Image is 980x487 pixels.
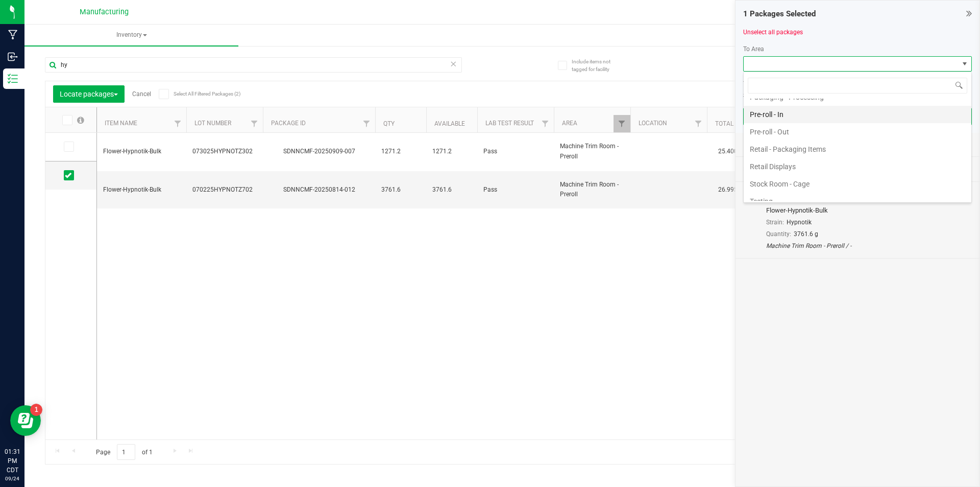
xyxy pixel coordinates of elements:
a: Package ID [271,120,306,127]
span: 070225HYPNOTZ702 [192,185,257,195]
div: SDNNCMF-20250909-007 [261,147,377,156]
a: Item Name [105,120,137,127]
li: Pre-roll - Out [744,123,971,141]
span: 3761.6 g [794,230,818,238]
a: Total THC% [715,120,752,127]
a: Cancel [132,90,151,98]
span: 26.9950 [713,182,746,197]
span: Select all records on this page [77,117,84,124]
li: Retail Displays [744,158,971,175]
a: Filter [169,115,186,132]
span: Manufacturing [80,8,129,16]
a: Filter [358,115,375,132]
li: Stock Room - Cage [744,175,971,193]
a: Unselect all packages [743,29,803,36]
a: Filter [246,115,263,132]
span: Clear [450,57,457,71]
span: Pass [483,185,548,195]
span: 073025HYPNOTZ302 [192,147,257,156]
p: 01:31 PM CDT [5,447,20,475]
span: 1271.2 [432,147,471,156]
a: Filter [537,115,554,132]
button: Locate packages [53,85,125,103]
span: Select All Filtered Packages (2) [174,91,225,97]
a: Area [562,120,577,127]
a: Lab Test Result [485,120,534,127]
a: Lot Number [194,120,231,127]
span: 25.4000 [713,144,746,159]
span: Page of 1 [87,444,161,460]
span: To Area [743,45,764,53]
iframe: Resource center [10,405,41,436]
p: 09/24 [5,475,20,482]
div: Machine Trim Room - Preroll / - [766,241,949,250]
input: 1 [117,444,135,460]
inline-svg: Manufacturing [8,30,18,40]
iframe: Resource center unread badge [30,404,42,416]
a: Filter [614,115,630,132]
li: Retail - Packaging Items [744,141,971,158]
span: Machine Trim Room - Preroll [560,180,624,199]
div: SDNNCMF-20250814-012 [261,185,377,195]
a: Qty [383,120,395,127]
span: Machine Trim Room - Preroll [560,142,624,161]
span: Quantity: [766,230,791,238]
span: 3761.6 [432,185,471,195]
a: Inventory [24,25,238,46]
div: Flower-Hypnotik-Bulk [766,205,949,216]
span: Pass [483,147,548,156]
span: Include items not tagged for facility [572,58,623,73]
span: Hypnotik [787,219,812,226]
a: Available [434,120,465,127]
li: Testing [744,193,971,210]
li: Pre-roll - In [744,106,971,123]
a: Filter [690,115,707,132]
inline-svg: Inbound [8,52,18,62]
input: Search Package ID, Item Name, SKU, Lot or Part Number... [45,57,462,73]
span: Locate packages [60,90,118,98]
span: 3761.6 [381,185,420,195]
inline-svg: Inventory [8,74,18,84]
a: Location [639,120,667,127]
span: Strain: [766,219,784,226]
span: Flower-Hypnotik-Bulk [103,147,180,156]
span: 1271.2 [381,147,420,156]
span: Flower-Hypnotik-Bulk [103,185,180,195]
